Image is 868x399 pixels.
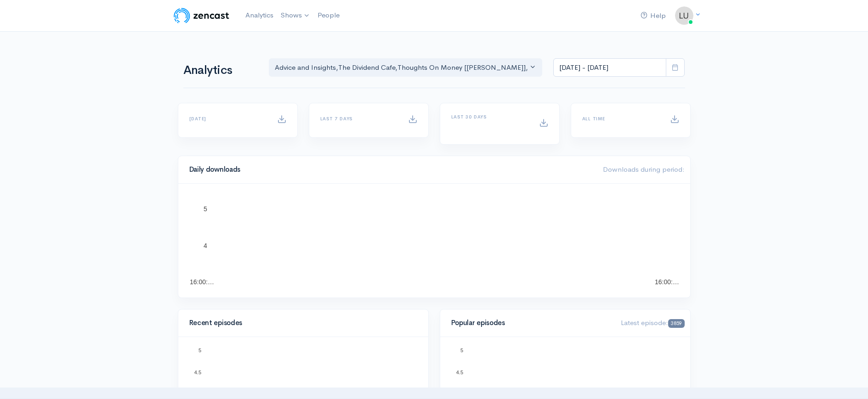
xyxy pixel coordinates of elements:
text: 4 [204,242,207,249]
h1: Analytics [183,64,258,77]
text: 16:00:… [655,278,679,286]
a: Help [637,6,669,26]
div: Advice and Insights , The Dividend Cafe , Thoughts On Money [[PERSON_NAME]] , Alt Blend , On the ... [275,62,528,73]
text: 5 [460,348,463,353]
a: People [314,6,343,25]
button: Advice and Insights, The Dividend Cafe, Thoughts On Money [TOM], Alt Blend, On the Hook [269,58,543,77]
h6: All time [582,116,659,121]
span: 3859 [668,319,684,328]
img: ... [675,6,693,25]
h6: Last 7 days [320,116,397,121]
h6: Last 30 days [451,114,528,119]
h4: Daily downloads [189,166,592,174]
h4: Recent episodes [189,319,412,327]
span: Latest episode: [621,318,684,327]
h6: [DATE] [189,116,266,121]
a: Shows [277,6,314,26]
img: ZenCast Logo [172,6,231,25]
a: Analytics [242,6,277,25]
text: 16:00:… [190,278,214,286]
h4: Popular episodes [451,319,610,327]
text: 4.5 [456,369,463,375]
svg: A chart. [189,195,679,287]
text: 5 [198,348,201,353]
text: 4.5 [194,369,201,375]
span: Downloads during period: [603,165,685,174]
input: analytics date range selector [553,58,666,77]
text: 5 [204,205,207,213]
